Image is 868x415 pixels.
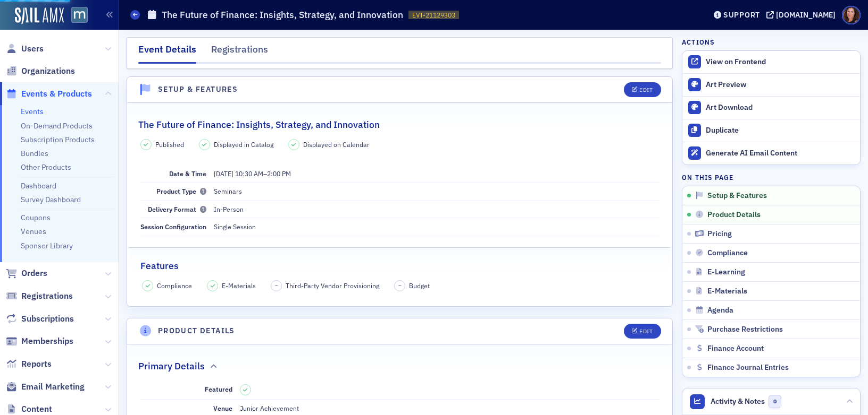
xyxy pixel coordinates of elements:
[682,96,860,119] a: Art Download
[6,290,73,302] a: Registrations
[21,181,56,191] a: Dashboard
[682,51,860,73] a: View on Frontend
[169,169,206,178] span: Date & Time
[21,213,51,222] a: Coupons
[214,222,256,231] span: Single Session
[211,42,268,62] div: Registrations
[6,88,92,100] a: Events & Products
[707,287,747,296] span: E-Materials
[214,187,242,195] span: Seminars
[682,142,860,165] button: Generate AI Email Content
[6,358,52,370] a: Reports
[766,11,839,19] button: [DOMAIN_NAME]
[21,313,74,325] span: Subscriptions
[214,205,244,213] span: In-Person
[157,281,192,290] span: Compliance
[707,229,732,239] span: Pricing
[711,396,765,407] span: Activity & Notes
[162,8,403,21] h1: The Future of Finance: Insights, Strategy, and Innovation
[240,404,299,412] span: Junior Achievement
[706,103,855,113] div: Art Download
[140,222,206,231] span: Session Configuration
[682,74,860,96] a: Art Preview
[707,344,764,353] span: Finance Account
[21,43,44,55] span: Users
[706,149,855,158] div: Generate AI Email Content
[158,84,238,95] h4: Setup & Features
[21,227,46,236] a: Venues
[21,88,92,100] span: Events & Products
[6,43,44,55] a: Users
[6,381,85,393] a: Email Marketing
[71,7,88,23] img: SailAMX
[267,169,291,178] time: 2:00 PM
[21,149,48,158] a: Bundles
[15,7,64,24] img: SailAMX
[156,187,206,195] span: Product Type
[682,119,860,142] button: Duplicate
[158,325,235,336] h4: Product Details
[21,335,73,347] span: Memberships
[155,140,184,149] span: Published
[706,80,855,90] div: Art Preview
[275,282,278,289] span: –
[140,259,179,273] h2: Features
[707,210,761,220] span: Product Details
[303,140,370,149] span: Displayed on Calendar
[138,359,205,373] h2: Primary Details
[639,328,653,334] div: Edit
[21,162,71,172] a: Other Products
[412,11,455,20] span: EVT-21129303
[21,381,85,393] span: Email Marketing
[707,363,789,373] span: Finance Journal Entries
[214,169,233,178] span: [DATE]
[21,107,44,116] a: Events
[682,172,861,182] h4: On this page
[706,126,855,135] div: Duplicate
[706,57,855,67] div: View on Frontend
[6,335,73,347] a: Memberships
[21,241,73,250] a: Sponsor Library
[21,195,81,204] a: Survey Dashboard
[21,358,52,370] span: Reports
[286,281,379,290] span: Third-Party Vendor Provisioning
[21,135,95,144] a: Subscription Products
[6,267,47,279] a: Orders
[707,191,767,201] span: Setup & Features
[624,82,661,97] button: Edit
[639,87,653,93] div: Edit
[214,140,273,149] span: Displayed in Catalog
[21,65,75,77] span: Organizations
[398,282,402,289] span: –
[707,325,783,334] span: Purchase Restrictions
[6,403,52,415] a: Content
[138,42,196,64] div: Event Details
[138,118,380,132] h2: The Future of Finance: Insights, Strategy, and Innovation
[776,10,836,20] div: [DOMAIN_NAME]
[235,169,263,178] time: 10:30 AM
[409,281,430,290] span: Budget
[624,324,661,339] button: Edit
[6,313,74,325] a: Subscriptions
[707,306,733,315] span: Agenda
[222,281,256,290] span: E-Materials
[205,385,232,393] span: Featured
[214,169,291,178] span: –
[842,6,861,24] span: Profile
[6,65,75,77] a: Organizations
[682,37,715,47] h4: Actions
[723,10,760,20] div: Support
[148,205,206,213] span: Delivery Format
[707,248,748,258] span: Compliance
[21,121,93,131] a: On-Demand Products
[769,395,782,408] span: 0
[64,7,88,25] a: View Homepage
[21,290,73,302] span: Registrations
[707,267,745,277] span: E-Learning
[213,404,232,412] span: Venue
[21,267,47,279] span: Orders
[21,403,52,415] span: Content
